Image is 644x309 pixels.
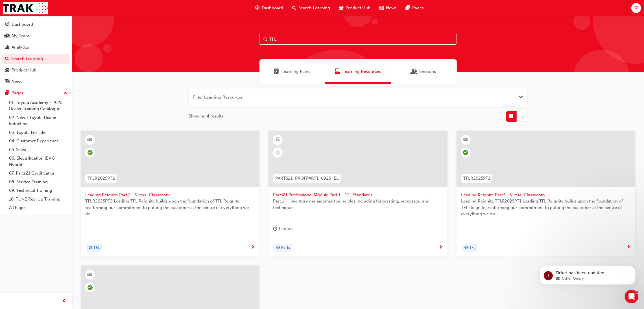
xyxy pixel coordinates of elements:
[342,68,381,75] span: Learning Resources
[2,88,70,98] button: Pages
[12,79,22,85] div: News
[88,150,93,155] span: learningRecordVerb_ATTEND-icon
[12,67,36,73] div: Product Hub
[5,56,9,62] span: search-icon
[631,3,641,13] button: KC
[7,169,70,178] a: 07. Parts21 Certification
[7,178,70,186] a: 08. Service Training
[273,225,277,232] span: duration-icon
[5,22,9,27] span: guage-icon
[463,175,490,182] span: TFLR2025PT1
[469,245,475,251] span: TFL
[325,59,391,84] a: Learning ResourcesLearning Resources
[463,150,468,155] span: learningRecordVerb_ATTEND-icon
[439,245,443,250] span: next-icon
[12,44,29,51] div: Analytics
[461,198,631,217] span: Leading Reignite TFLR2025PT1 Leading TFL Reignite builds upon the foundation of TFL Reignite, rea...
[7,195,70,204] a: 10. TUNE Rev-Up Training
[7,145,70,154] a: 05. Sales
[276,136,280,143] span: learningResourceType_ELEARNING-icon
[2,54,70,64] a: Search Learning
[281,245,290,251] span: Parts
[457,131,635,257] a: TFLR2025PT1Leading Reignite Part 1 - Virtual ClassroomLeading Reignite TFLR2025PT1 Leading TFL Re...
[5,34,9,39] span: people-icon
[273,198,443,211] span: Part 1 – Inventory management principles including forecasting, processes, and techniques.
[93,245,100,251] span: TFL
[275,150,280,155] span: learningRecordVerb_NONE-icon
[88,244,92,252] span: target-icon
[88,285,93,290] span: learningRecordVerb_ATTEND-icon
[2,77,70,87] a: News
[401,2,428,14] a: pages-iconPages
[7,113,70,128] a: 02. New - Toyota Dealer Induction
[406,5,410,12] span: pages-icon
[288,2,335,14] a: search-iconSearch Learning
[2,19,70,30] a: Dashboard
[88,271,92,278] span: learningResourceType_INSTRUCTOR_LED-icon
[298,5,330,11] span: Search Learning
[259,34,457,45] input: Search...
[85,198,255,217] span: TFLR2025PT2 Leading TFL Reignite builds upon the foundation of TFL Reignite, reaffirming our comm...
[391,59,457,84] a: SessionsSessions
[251,245,255,250] span: next-icon
[7,203,70,212] a: All Pages
[633,5,639,11] span: KC
[273,225,293,232] div: 15 mins
[5,68,9,73] span: car-icon
[7,186,70,195] a: 09. Technical Training
[292,5,296,12] span: search-icon
[346,5,370,11] span: Product Hub
[7,137,70,145] a: 04. Customer Experience
[273,192,443,198] span: Parts21 Professional Module Part 1 - TFL Standards
[339,5,343,12] span: car-icon
[259,59,325,84] a: Learning PlansLearning Plans
[461,192,631,198] span: Leading Reignite Part 1 - Virtual Classroom
[81,131,259,257] a: TFLR2025PT2Leading Reignite Part 2 - Virtual ClassroomTFLR2025PT2 Leading TFL Reignite builds upo...
[282,68,311,75] span: Learning Plans
[275,175,339,182] span: PARTS21_PROFPART1_0923_EL
[509,113,514,119] span: Grid
[5,91,9,96] span: pages-icon
[88,136,92,143] span: learningResourceType_INSTRUCTOR_LED-icon
[5,79,9,84] span: news-icon
[255,5,259,12] span: guage-icon
[412,5,424,11] span: Pages
[2,42,70,53] a: Analytics
[464,244,468,252] span: target-icon
[262,5,283,11] span: Dashboard
[7,98,70,113] a: 01. Toyota Academy - 2025 Dealer Training Catalogue
[64,90,67,97] span: up-icon
[3,2,48,14] img: Trak
[625,290,638,303] iframe: Intercom live chat
[5,45,9,50] span: chart-icon
[189,113,223,119] span: Showing 4 results
[519,94,523,101] button: Open the filter
[531,254,644,294] iframe: Intercom notifications message
[251,2,288,14] a: guage-iconDashboard
[62,298,66,305] span: prev-icon
[12,33,29,39] div: My Team
[520,113,524,119] span: List
[7,128,70,137] a: 03. Toyota For Life
[263,36,267,43] span: Search
[7,154,70,169] a: 06. Electrification (EV & Hybrid)
[379,5,384,12] span: news-icon
[88,175,115,182] span: TFLR2025PT2
[85,192,255,198] span: Leading Reignite Part 2 - Virtual Classroom
[375,2,401,14] a: news-iconNews
[335,2,375,14] a: car-iconProduct Hub
[2,65,70,75] a: Product Hub
[335,68,340,75] span: Learning Resources
[2,18,70,88] button: DashboardMy TeamAnalyticsSearch LearningProduct HubNews
[12,90,23,96] div: Pages
[2,31,70,41] a: My Team
[268,131,447,257] a: PARTS21_PROFPART1_0923_ELParts21 Professional Module Part 1 - TFL StandardsPart 1 – Inventory man...
[386,5,397,11] span: News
